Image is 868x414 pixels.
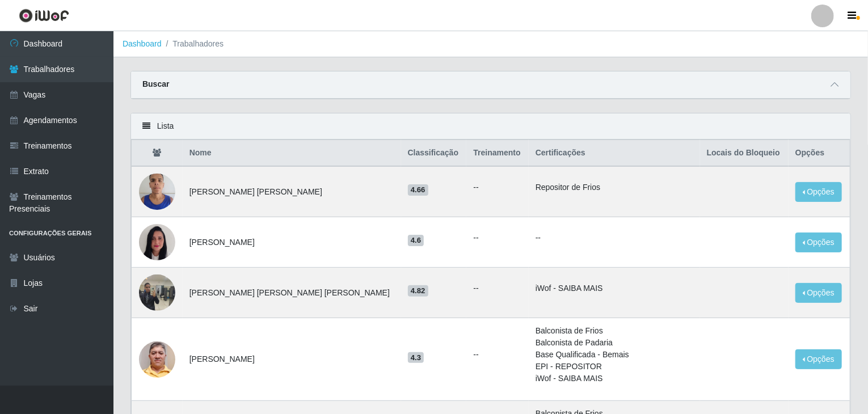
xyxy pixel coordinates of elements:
[408,352,424,364] span: 4.3
[536,181,693,193] li: Repositor de Frios
[183,166,401,217] td: [PERSON_NAME] [PERSON_NAME]
[139,327,175,392] img: 1687914027317.jpeg
[183,140,401,167] th: Nome
[795,349,842,369] button: Opções
[408,235,424,246] span: 4.6
[473,181,521,193] ul: --
[536,361,693,373] li: EPI - REPOSITOR
[536,325,693,337] li: Balconista de Frios
[466,140,528,167] th: Treinamento
[183,217,401,268] td: [PERSON_NAME]
[795,182,842,202] button: Opções
[408,184,428,196] span: 4.66
[401,140,467,167] th: Classificação
[789,140,850,167] th: Opções
[529,140,700,167] th: Certificações
[123,39,162,48] a: Dashboard
[536,373,693,385] li: iWof - SAIBA MAIS
[183,268,401,318] td: [PERSON_NAME] [PERSON_NAME] [PERSON_NAME]
[19,9,69,23] img: CoreUI Logo
[536,232,693,244] p: --
[139,167,175,216] img: 1698235003648.jpeg
[536,337,693,349] li: Balconista de Padaria
[142,79,169,88] strong: Buscar
[473,349,521,361] ul: --
[795,233,842,252] button: Opções
[131,113,850,140] div: Lista
[139,274,175,311] img: 1672887079475.jpeg
[473,282,521,294] ul: --
[162,38,224,50] li: Trabalhadores
[700,140,789,167] th: Locais do Bloqueio
[139,218,175,267] img: 1738600380232.jpeg
[183,318,401,401] td: [PERSON_NAME]
[536,349,693,361] li: Base Qualificada - Bemais
[473,232,521,244] ul: --
[408,285,428,297] span: 4.82
[536,282,693,294] li: iWof - SAIBA MAIS
[795,283,842,303] button: Opções
[113,31,868,57] nav: breadcrumb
